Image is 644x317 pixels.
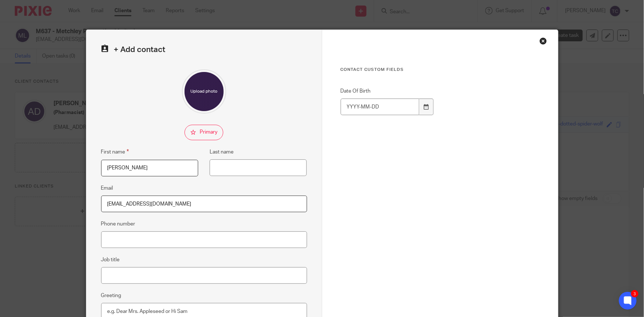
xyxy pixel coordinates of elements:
[341,99,420,115] input: YYYY-MM-DD
[341,87,434,95] label: Date Of Birth
[101,148,129,156] label: First name
[101,220,135,228] label: Phone number
[101,185,113,192] label: Email
[341,67,540,73] h3: Contact Custom fields
[631,290,638,297] div: 3
[101,256,120,263] label: Job title
[540,37,547,45] div: Close this dialog window
[101,45,307,55] h2: + Add contact
[101,292,121,299] label: Greeting
[210,148,234,156] label: Last name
